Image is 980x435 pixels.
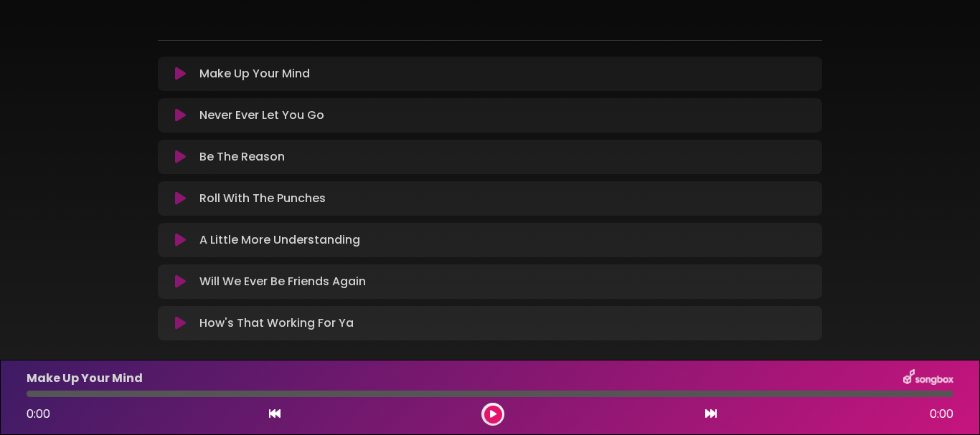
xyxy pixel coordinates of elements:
p: Roll With The Punches [199,190,326,207]
p: How's That Working For Ya [199,315,354,332]
p: A Little More Understanding [199,231,360,249]
p: Be The Reason [199,148,285,166]
p: Will We Ever Be Friends Again [199,273,366,290]
p: Make Up Your Mind [199,65,310,82]
img: songbox-logo-white.png [903,369,953,388]
p: Make Up Your Mind [27,370,143,387]
p: Never Ever Let You Go [199,107,324,124]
